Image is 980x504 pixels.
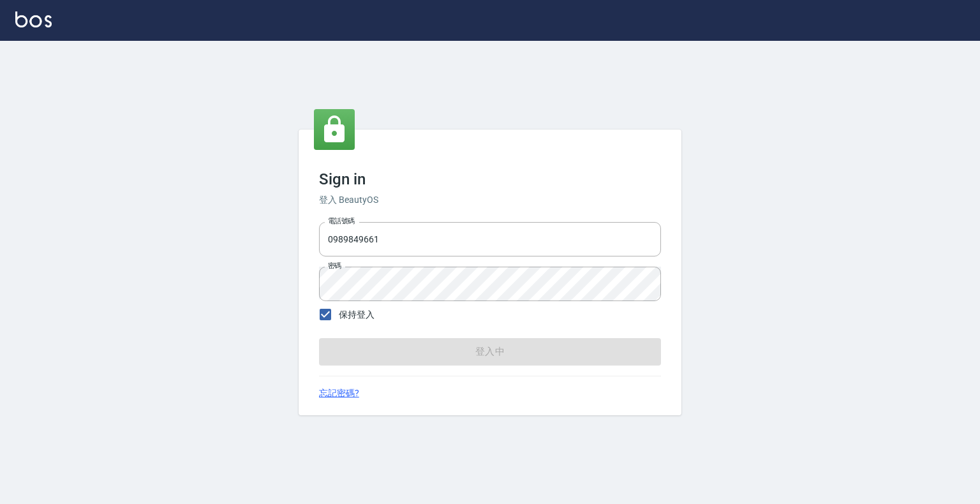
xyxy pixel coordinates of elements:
a: 忘記密碼? [319,387,359,400]
h6: 登入 BeautyOS [319,193,661,207]
h3: Sign in [319,170,661,188]
img: Logo [15,11,52,27]
label: 電話號碼 [328,216,355,226]
label: 密碼 [328,261,341,271]
span: 保持登入 [339,308,375,322]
